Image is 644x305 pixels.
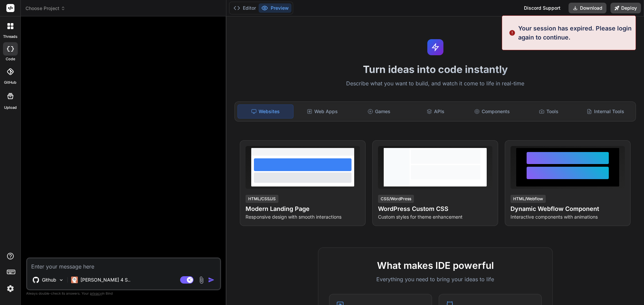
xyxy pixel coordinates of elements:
[246,204,360,214] h4: Modern Landing Page
[58,277,64,283] img: Pick Models
[408,104,463,119] div: APIs
[4,80,16,85] label: GitHub
[5,283,16,294] img: settings
[509,24,516,42] img: alert
[71,277,78,283] img: Claude 4 Sonnet
[231,3,259,13] button: Editor
[230,63,640,75] h1: Turn ideas into code instantly
[259,3,291,13] button: Preview
[569,3,606,13] button: Download
[198,276,205,284] img: attachment
[208,277,215,283] img: icon
[329,275,542,283] p: Everything you need to bring your ideas to life
[578,104,633,119] div: Internal Tools
[378,214,492,220] p: Custom styles for theme enhancement
[6,56,15,62] label: code
[352,104,407,119] div: Games
[520,3,565,13] div: Discord Support
[4,105,17,110] label: Upload
[26,290,221,297] p: Always double-check its answers. Your in Bind
[246,214,360,220] p: Responsive design with smooth interactions
[295,104,350,119] div: Web Apps
[3,34,17,40] label: threads
[230,79,640,88] p: Describe what you want to build, and watch it come to life in real-time
[329,258,542,273] h2: What makes IDE powerful
[90,291,102,295] span: privacy
[511,204,625,214] h4: Dynamic Webflow Component
[521,104,577,119] div: Tools
[378,195,414,203] div: CSS/WordPress
[465,104,520,119] div: Components
[80,277,130,283] p: [PERSON_NAME] 4 S..
[42,277,56,283] p: Github
[610,3,641,13] button: Deploy
[25,5,65,12] span: Choose Project
[518,24,632,42] p: Your session has expired. Please login again to continue.
[246,195,278,203] div: HTML/CSS/JS
[378,204,492,214] h4: WordPress Custom CSS
[237,104,293,119] div: Websites
[511,195,546,203] div: HTML/Webflow
[511,214,625,220] p: Interactive components with animations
